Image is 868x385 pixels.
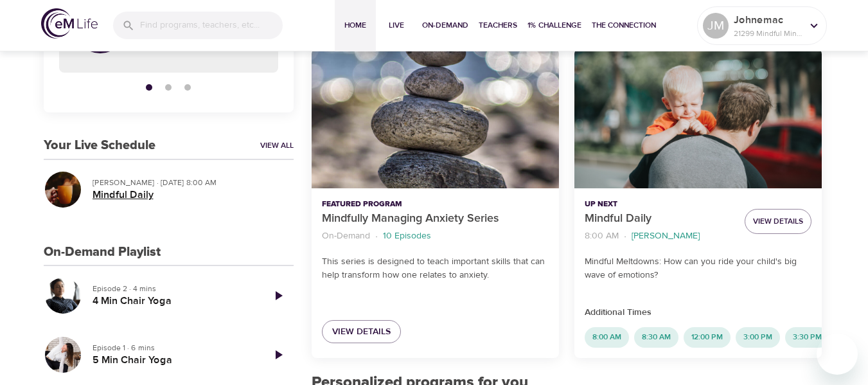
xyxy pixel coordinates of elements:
li: · [624,228,626,245]
div: 3:00 PM [736,327,780,348]
nav: breadcrumb [585,228,734,245]
p: Mindful Daily [585,210,734,228]
h5: 4 Min Chair Yoga [93,294,252,308]
div: JM [703,13,729,39]
p: [PERSON_NAME] · [DATE] 8:00 AM [93,177,283,188]
div: 8:30 AM [634,327,678,348]
a: Play Episode [263,280,294,311]
div: 12:00 PM [684,327,731,348]
span: On-Demand [422,19,468,32]
span: 8:00 AM [585,332,629,343]
nav: breadcrumb [322,228,549,245]
span: 1% Challenge [527,19,581,32]
a: View All [260,140,294,151]
button: Mindfully Managing Anxiety Series [312,49,559,188]
h5: Mindful Daily [93,188,283,202]
span: 12:00 PM [684,332,731,343]
span: The Connection [592,19,656,32]
p: Additional Times [585,306,811,319]
span: 8:30 AM [634,332,678,343]
p: Johnemac [734,12,802,28]
li: · [375,228,378,245]
button: View Details [745,209,811,234]
p: Episode 1 · 6 mins [93,342,252,354]
div: 8:00 AM [585,327,629,348]
iframe: Button to launch messaging window [817,334,858,375]
a: Play Episode [263,339,294,370]
img: logo [41,8,98,39]
p: Mindfully Managing Anxiety Series [322,210,549,228]
p: Mindful Meltdowns: How can you ride your child's big wave of emotions? [585,255,811,282]
h5: 5 Min Chair Yoga [93,354,252,367]
span: Teachers [479,19,517,32]
button: Mindful Daily [574,49,822,188]
span: 3:00 PM [736,332,780,343]
div: 3:30 PM [785,327,829,348]
p: 21299 Mindful Minutes [734,28,802,39]
span: Home [340,19,371,32]
a: View Details [322,320,401,344]
span: Live [381,19,412,32]
button: 5 Min Chair Yoga [44,336,82,374]
p: Featured Program [322,199,549,210]
p: Episode 2 · 4 mins [93,283,252,294]
span: 3:30 PM [785,332,829,343]
p: 8:00 AM [585,229,619,243]
span: View Details [332,324,391,340]
p: [PERSON_NAME] [632,229,700,243]
input: Find programs, teachers, etc... [140,12,283,39]
button: 4 Min Chair Yoga [44,276,82,315]
span: View Details [753,215,803,228]
p: This series is designed to teach important skills that can help transform how one relates to anxi... [322,255,549,282]
p: Up Next [585,199,734,210]
h3: Your Live Schedule [44,138,155,153]
p: 10 Episodes [383,229,431,243]
p: On-Demand [322,229,370,243]
h3: On-Demand Playlist [44,245,161,260]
